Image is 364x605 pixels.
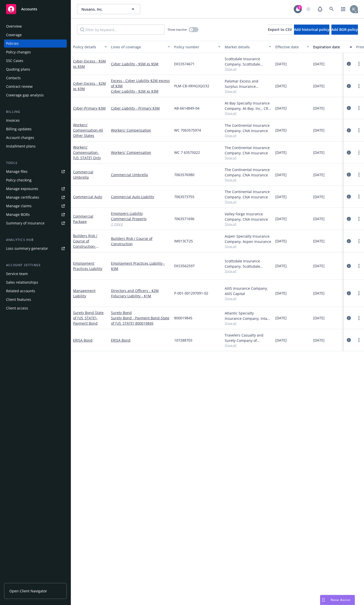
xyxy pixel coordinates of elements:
a: Employers Liability [111,211,170,216]
span: P-001-001297091-02 [174,290,208,296]
span: [DATE] [313,238,325,244]
a: circleInformation [346,83,352,89]
span: Show all [225,244,271,248]
a: circleInformation [346,238,352,244]
span: [DATE] [313,61,325,67]
span: Nova Assist [331,598,351,602]
a: Directors and Officers - $2M [111,288,170,293]
a: Switch app [338,4,348,14]
a: Policy checking [4,176,67,184]
a: more [356,105,362,111]
a: Commercial Auto [73,194,102,199]
div: Scottsdale Insurance Company, Scottsdale Insurance Company (Nationwide), CRC Group [225,56,271,67]
span: Show all [225,200,271,204]
div: The Continental Insurance Company, CNA Insurance [225,167,271,178]
span: 800019845 [174,315,192,321]
span: Show all [225,133,271,138]
div: Valley Forge Insurance Company, CNA Insurance [225,211,271,222]
a: Coverage gap analysis [4,91,67,99]
div: Scottsdale Insurance Company, Scottsdale Insurance Company (Nationwide), CRC Group [225,258,271,269]
div: Atlantic Specialty Insurance Company, Intact Insurance [225,310,271,321]
div: Quoting plans [6,65,30,73]
a: circleInformation [346,150,352,156]
span: IM013CT25 [174,238,193,244]
span: - State of [US_STATE]-Payment Bond [73,310,104,326]
button: Add BOR policy [331,25,358,35]
span: Add historical policy [294,27,329,32]
a: Cyber [73,81,106,91]
a: ERISA Bond [111,338,170,343]
span: PLM-CB-XRHG3QO32 [174,83,209,89]
span: Open Client Navigator [9,588,47,594]
a: circleInformation [346,290,352,296]
div: Manage BORs [6,211,30,219]
span: [DATE] [275,128,287,133]
div: Market details [225,44,266,50]
a: more [356,172,362,178]
button: Nusano, Inc. [77,4,140,14]
div: Aspen Specialty Insurance Company, Aspen Insurance [225,234,271,244]
a: Commercial Property [111,216,170,221]
a: Cyber [73,106,106,111]
div: Coverage [6,31,22,39]
div: Sales relationships [6,278,38,286]
span: Show all [225,67,271,71]
a: Billing updates [4,125,67,133]
a: Related accounts [4,287,67,295]
button: Add historical policy [294,25,329,35]
button: Expiration date [311,41,354,53]
a: Manage files [4,168,67,176]
span: Nusano, Inc. [81,7,125,12]
a: more [356,290,362,296]
a: Report a Bug [315,4,325,14]
a: Commercial Package [73,214,93,224]
a: Surety Bond - Payment Bond-State of [US_STATE] 800019845 [111,315,170,326]
a: Surety Bond [73,310,104,326]
div: Policy details [73,44,101,50]
div: Analytics hub [4,237,67,242]
span: [DATE] [275,194,287,199]
span: [DATE] [313,338,325,343]
a: more [356,127,362,133]
a: Summary of insurance [4,219,67,227]
div: 2 [297,5,302,10]
a: Account charges [4,134,67,142]
div: Account settings [4,263,67,268]
button: Effective date [273,41,311,53]
span: [DATE] [275,172,287,177]
a: Excess - Cyber Liability $2M excess of $3M [111,78,170,89]
div: Policies [6,39,19,48]
a: SSC Cases [4,57,67,65]
span: [DATE] [275,315,287,321]
a: Invoices [4,116,67,124]
a: Commercial Umbrella [73,170,93,180]
a: Search [327,4,337,14]
div: The Continental Insurance Company, CNA Insurance [225,145,271,156]
span: [DATE] [275,216,287,221]
div: Lines of coverage [111,44,165,50]
input: Filter by keyword... [77,25,165,35]
a: Manage exposures [4,185,67,193]
a: more [356,83,362,89]
a: Employment Practices Liability - $3M [111,261,170,271]
span: [DATE] [313,150,325,155]
a: circleInformation [346,172,352,178]
div: Expiration date [313,44,347,50]
a: Manage claims [4,202,67,210]
span: [DATE] [275,106,287,111]
span: [DATE] [275,263,287,268]
a: Loss summary generator [4,244,67,253]
div: Policy checking [6,176,32,184]
a: Quoting plans [4,65,67,73]
a: circleInformation [346,61,352,67]
span: [DATE] [313,194,325,199]
span: Show all [225,296,271,301]
div: Billing [4,109,67,114]
span: Show all [225,156,271,160]
div: Installment plans [6,142,36,150]
a: Workers' Compensation [111,150,170,155]
span: Accounts [21,7,37,11]
a: Overview [4,22,67,30]
a: more [356,61,362,67]
span: Show all [225,321,271,325]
